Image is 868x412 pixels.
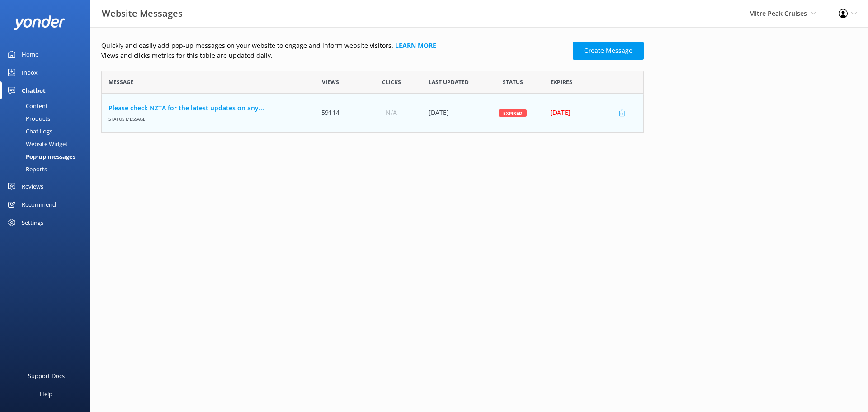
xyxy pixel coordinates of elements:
[102,6,183,21] h3: Website Messages
[108,78,134,86] span: Message
[5,112,90,125] a: Products
[108,103,293,113] a: Please check NZTA for the latest updates on any...
[5,150,90,163] a: Pop-up messages
[550,108,631,118] div: [DATE]
[22,195,56,213] div: Recommend
[749,9,807,18] span: Mitre Peak Cruises
[5,137,90,150] a: Website Widget
[22,177,43,195] div: Reviews
[5,150,75,163] div: Pop-up messages
[422,94,482,132] div: 23 Sep 2025
[28,367,65,385] div: Support Docs
[40,385,52,403] div: Help
[5,125,90,137] a: Chat Logs
[300,94,361,132] div: 59114
[550,78,572,86] span: Expires
[108,113,293,123] span: Status message
[5,163,90,175] a: Reports
[382,78,401,86] span: Clicks
[5,99,48,112] div: Content
[22,81,46,99] div: Chatbot
[22,213,43,232] div: Settings
[101,94,644,132] div: row
[503,78,523,86] span: Status
[322,78,339,86] span: Views
[101,41,567,51] p: Quickly and easily add pop-up messages on your website to engage and inform website visitors.
[101,94,644,132] div: grid
[101,51,567,61] p: Views and clicks metrics for this table are updated daily.
[386,108,397,118] span: N/A
[5,99,90,112] a: Content
[5,163,47,175] div: Reports
[5,112,50,125] div: Products
[5,137,68,150] div: Website Widget
[395,41,436,50] a: Learn more
[22,63,38,81] div: Inbox
[573,42,644,60] a: Create Message
[14,15,66,30] img: yonder-white-logo.png
[22,45,38,63] div: Home
[499,109,527,116] div: Expired
[429,78,469,86] span: Last updated
[5,125,52,137] div: Chat Logs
